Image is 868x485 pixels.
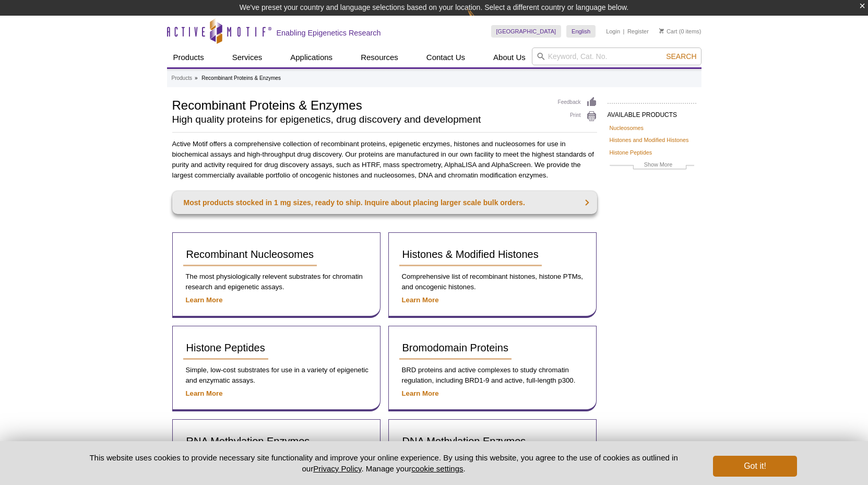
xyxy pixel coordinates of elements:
a: Learn More [186,389,223,397]
a: Learn More [402,389,439,397]
a: Histone Peptides [183,337,268,360]
p: Comprehensive list of recombinant histones, histone PTMs, and oncogenic histones. [399,271,586,292]
p: This website uses cookies to provide necessary site functionality and improve your online experie... [72,452,696,474]
a: Feedback [558,97,597,108]
p: Simple, low-cost substrates for use in a variety of epigenetic and enzymatic assays. [183,365,370,386]
li: (0 items) [659,25,701,38]
p: Active Motif offers a comprehensive collection of recombinant proteins, epigenetic enzymes, histo... [172,139,597,181]
h2: Enabling Epigenetics Research [277,28,381,38]
span: DNA Methylation Enzymes [402,435,526,447]
a: DNA Methylation Enzymes [399,430,529,453]
a: Products [172,74,192,83]
h1: Recombinant Proteins & Enzymes [172,97,548,112]
span: Recombinant Nucleosomes [186,249,314,260]
a: Histones & Modified Histones [399,243,542,266]
h2: AVAILABLE PRODUCTS [608,103,696,122]
img: Your Cart [659,28,664,33]
a: Histones and Modified Histones [610,135,689,145]
a: Learn More [402,296,439,304]
p: The most physiologically relevent substrates for chromatin research and epigenetic assays. [183,271,370,292]
a: Register [627,28,649,35]
span: Search [666,52,696,61]
a: Histone Peptides [610,148,652,157]
li: Recombinant Proteins & Enzymes [201,75,281,81]
p: BRD proteins and active complexes to study chromatin regulation, including BRD1-9 and active, ful... [399,365,586,386]
a: RNA Methylation Enzymes [183,430,313,453]
input: Keyword, Cat. No. [532,48,701,65]
a: Nucleosomes [610,123,644,133]
a: Cart [659,28,677,35]
span: RNA Methylation Enzymes [186,435,310,447]
a: Resources [354,48,405,67]
a: Services [226,48,269,67]
a: Privacy Policy [313,464,361,473]
a: Login [606,28,620,35]
a: Bromodomain Proteins [399,337,512,360]
a: Applications [284,48,339,67]
a: Most products stocked in 1 mg sizes, ready to ship. Inquire about placing larger scale bulk orders. [172,191,597,214]
a: Products [167,48,210,67]
li: » [195,75,198,81]
button: Search [663,52,699,61]
a: [GEOGRAPHIC_DATA] [491,25,562,38]
li: | [623,25,625,38]
a: Recombinant Nucleosomes [183,243,317,266]
button: Got it! [713,456,796,477]
a: Learn More [186,296,223,304]
a: Show More [610,160,694,172]
span: Histones & Modified Histones [402,249,539,260]
a: Contact Us [420,48,471,67]
h2: High quality proteins for epigenetics, drug discovery and development [172,115,548,124]
a: English [566,25,596,38]
a: About Us [487,48,532,67]
a: Print [558,111,597,122]
button: cookie settings [411,464,463,473]
span: Bromodomain Proteins [402,342,508,353]
span: Histone Peptides [186,342,265,353]
img: Change Here [467,8,495,32]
